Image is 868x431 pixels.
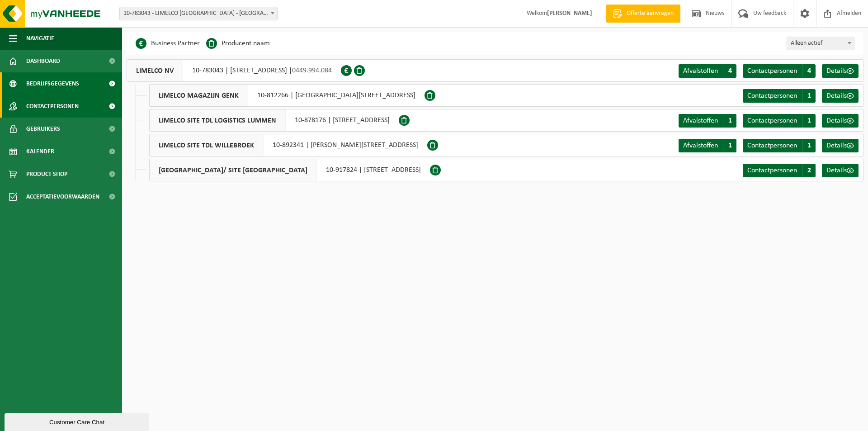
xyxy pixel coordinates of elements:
div: 10-783043 | [STREET_ADDRESS] | [127,59,341,82]
span: [GEOGRAPHIC_DATA]/ SITE [GEOGRAPHIC_DATA] [150,159,317,181]
a: Afvalstoffen 1 [679,114,736,128]
span: 1 [723,114,736,128]
span: 10-783043 - LIMELCO NV - ZONHOVEN [119,7,278,20]
a: Details [822,64,859,78]
a: Afvalstoffen 4 [679,64,736,78]
div: 10-878176 | [STREET_ADDRESS] [149,109,399,132]
span: Gebruikers [26,118,60,140]
span: 0449.994.084 [292,67,332,74]
span: Kalender [26,140,54,163]
a: Contactpersonen 1 [743,139,816,152]
span: Contactpersonen [747,67,797,75]
li: Business Partner [136,37,200,50]
span: 10-783043 - LIMELCO NV - ZONHOVEN [120,7,277,20]
span: 1 [802,114,816,128]
div: 10-812266 | [GEOGRAPHIC_DATA][STREET_ADDRESS] [149,84,425,107]
span: Contactpersonen [747,92,797,99]
span: 1 [802,139,816,152]
span: Details [826,142,847,149]
span: Contactpersonen [747,167,797,174]
a: Details [822,89,859,103]
div: 10-917824 | [STREET_ADDRESS] [149,159,430,181]
a: Offerte aanvragen [606,5,680,23]
span: Alleen actief [787,37,854,50]
span: Details [826,67,847,75]
a: Afvalstoffen 1 [679,139,736,152]
span: 1 [802,89,816,103]
span: Contactpersonen [747,117,797,124]
span: Navigatie [26,27,54,50]
span: Bedrijfsgegevens [26,72,79,95]
a: Details [822,114,859,128]
strong: [PERSON_NAME] [547,10,592,17]
span: 1 [723,139,736,152]
a: Contactpersonen 1 [743,114,816,128]
a: Contactpersonen 2 [743,164,816,177]
span: Details [826,167,847,174]
span: LIMELCO MAGAZIJN GENK [150,85,248,106]
span: LIMELCO NV [127,60,183,81]
a: Details [822,139,859,152]
span: 2 [802,164,816,177]
span: Alleen actief [787,37,854,50]
span: Contactpersonen [26,95,79,118]
li: Producent naam [206,37,270,50]
span: Offerte aanvragen [624,9,676,18]
a: Details [822,164,859,177]
span: 4 [802,64,816,78]
span: Product Shop [26,163,67,185]
span: 4 [723,64,736,78]
span: Afvalstoffen [683,117,718,124]
iframe: chat widget [5,411,151,431]
span: Dashboard [26,50,60,72]
a: Contactpersonen 4 [743,64,816,78]
a: Contactpersonen 1 [743,89,816,103]
div: 10-892341 | [PERSON_NAME][STREET_ADDRESS] [149,134,427,156]
span: LIMELCO SITE TDL LOGISTICS LUMMEN [150,109,286,131]
span: Afvalstoffen [683,67,718,75]
span: Acceptatievoorwaarden [26,185,99,208]
span: LIMELCO SITE TDL WILLEBROEK [150,134,264,156]
span: Contactpersonen [747,142,797,149]
span: Details [826,92,847,99]
span: Details [826,117,847,124]
span: Afvalstoffen [683,142,718,149]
